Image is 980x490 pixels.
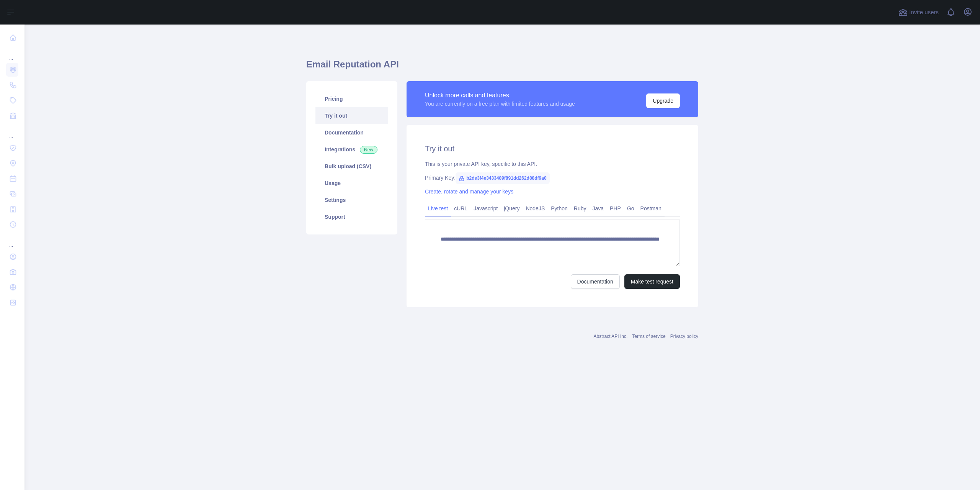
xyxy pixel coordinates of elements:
a: Ruby [571,202,590,215]
a: cURL [451,202,470,215]
a: Try it out [315,107,388,124]
span: New [360,146,377,154]
a: Bulk upload (CSV) [315,158,388,175]
div: ... [6,46,18,61]
a: Java [590,202,607,215]
a: NodeJS [523,202,548,215]
a: Abstract API Inc. [594,334,628,339]
a: Pricing [315,90,388,107]
div: Primary Key: [425,174,680,182]
a: Create, rotate and manage your keys [425,188,513,195]
a: Terms of service [632,334,665,339]
div: You are currently on a free plan with limited features and usage [425,100,575,108]
a: Documentation [571,274,620,289]
h1: Email Reputation API [306,58,698,77]
button: Make test request [624,274,680,289]
span: b2de3f4e3433489f891dd262d88df9a0 [456,172,549,184]
a: Python [548,202,571,215]
a: Settings [315,192,388,208]
a: Support [315,208,388,225]
a: Postman [637,202,665,215]
button: Invite users [897,6,940,18]
a: PHP [607,202,624,215]
a: Usage [315,175,388,192]
a: Javascript [470,202,501,215]
a: Live test [425,202,451,215]
a: Documentation [315,124,388,141]
div: ... [6,233,18,248]
a: Go [624,202,637,215]
a: Integrations New [315,141,388,158]
h2: Try it out [425,143,680,154]
a: jQuery [501,202,523,215]
a: Privacy policy [670,334,698,339]
div: Unlock more calls and features [425,91,575,100]
div: ... [6,124,18,139]
div: This is your private API key, specific to this API. [425,160,680,168]
button: Upgrade [646,93,680,108]
span: Invite users [909,8,939,17]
